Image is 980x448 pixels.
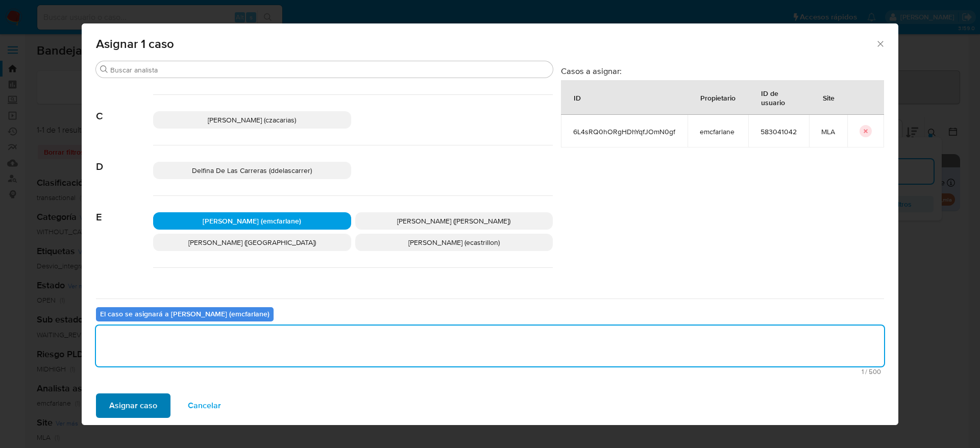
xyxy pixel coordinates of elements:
[96,393,170,418] button: Asignar caso
[355,234,553,251] div: [PERSON_NAME] (ecastrillon)
[99,368,881,375] span: Máximo 500 caracteres
[96,196,153,223] span: E
[875,39,885,48] button: Cerrar ventana
[573,127,675,136] span: 6L4sRQ0hORgHDhYqfJOmN0gf
[110,65,549,74] input: Buscar analista
[96,38,875,50] span: Asignar 1 caso
[700,127,736,136] span: emcfarlane
[192,165,312,176] span: Delfina De Las Carreras (ddelascarrer)
[82,23,898,425] div: assign-modal
[96,268,153,295] span: F
[96,145,153,173] span: D
[100,309,269,319] b: El caso se asignará a [PERSON_NAME] (emcfarlane)
[208,115,296,125] span: [PERSON_NAME] (czacarias)
[153,234,351,251] div: [PERSON_NAME] ([GEOGRAPHIC_DATA])
[749,81,808,114] div: ID de usuario
[821,127,835,136] span: MLA
[355,212,553,230] div: [PERSON_NAME] ([PERSON_NAME])
[688,85,748,110] div: Propietario
[860,125,872,137] button: icon-button
[761,127,797,136] span: 583041042
[203,216,301,226] span: [PERSON_NAME] (emcfarlane)
[408,237,500,247] span: [PERSON_NAME] (ecastrillon)
[153,162,351,179] div: Delfina De Las Carreras (ddelascarrer)
[175,393,234,418] button: Cancelar
[96,95,153,122] span: C
[811,85,847,110] div: Site
[100,65,108,73] button: Buscar
[561,66,884,76] h3: Casos a asignar:
[153,212,351,230] div: [PERSON_NAME] (emcfarlane)
[397,216,510,226] span: [PERSON_NAME] ([PERSON_NAME])
[188,237,316,247] span: [PERSON_NAME] ([GEOGRAPHIC_DATA])
[188,394,221,417] span: Cancelar
[561,85,593,110] div: ID
[109,394,157,417] span: Asignar caso
[153,111,351,129] div: [PERSON_NAME] (czacarias)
